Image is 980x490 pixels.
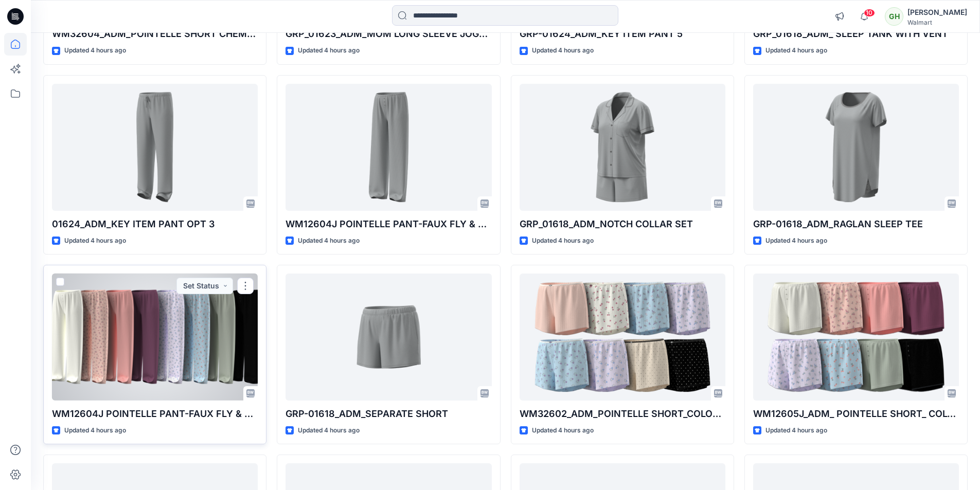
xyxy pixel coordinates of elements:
a: GRP-01618_ADM_SEPARATE SHORT [286,274,491,401]
a: WM12604J POINTELLE PANT-FAUX FLY & BUTTONS + PICOT [286,84,491,211]
p: Updated 4 hours ago [298,235,360,246]
p: Updated 4 hours ago [765,235,827,246]
div: GH [885,7,903,26]
p: 01624_ADM_KEY ITEM PANT OPT 3 [52,217,258,231]
p: GRP_01618_ADM_NOTCH COLLAR SET [520,217,725,231]
p: WM12605J_ADM_ POINTELLE SHORT_ COLORWAY [753,407,959,421]
p: Updated 4 hours ago [765,45,827,56]
p: GRP_01623_ADM_MOM LONG SLEEVE JOGGER [286,27,491,41]
p: GRP_01618_ADM_ SLEEP TANK WITH VENT [753,27,959,41]
p: WM32602_ADM_POINTELLE SHORT_COLORWAY [520,407,725,421]
a: GRP-01618_ADM_RAGLAN SLEEP TEE [753,84,959,211]
a: 01624_ADM_KEY ITEM PANT OPT 3 [52,84,258,211]
a: WM12605J_ADM_ POINTELLE SHORT_ COLORWAY [753,274,959,401]
p: Updated 4 hours ago [532,425,594,436]
p: Updated 4 hours ago [64,425,126,436]
p: GRP-01624_ADM_KEY ITEM PANT 5 [520,27,725,41]
a: WM32602_ADM_POINTELLE SHORT_COLORWAY [520,274,725,401]
p: WM12604J POINTELLE PANT-FAUX FLY & BUTTONS + PICOT_COLORWAY [52,407,258,421]
p: Updated 4 hours ago [532,235,594,246]
div: [PERSON_NAME] [907,6,967,19]
a: GRP_01618_ADM_NOTCH COLLAR SET [520,84,725,211]
p: Updated 4 hours ago [64,45,126,56]
p: Updated 4 hours ago [298,425,360,436]
span: 10 [864,9,875,17]
a: WM12604J POINTELLE PANT-FAUX FLY & BUTTONS + PICOT_COLORWAY [52,274,258,401]
div: Walmart [907,19,967,26]
p: GRP-01618_ADM_RAGLAN SLEEP TEE [753,217,959,231]
p: GRP-01618_ADM_SEPARATE SHORT [286,407,491,421]
p: Updated 4 hours ago [765,425,827,436]
p: Updated 4 hours ago [298,45,360,56]
p: Updated 4 hours ago [64,235,126,246]
p: WM32604_ADM_POINTELLE SHORT CHEMISE_COLORWAY [52,27,258,41]
p: WM12604J POINTELLE PANT-FAUX FLY & BUTTONS + PICOT [286,217,491,231]
p: Updated 4 hours ago [532,45,594,56]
